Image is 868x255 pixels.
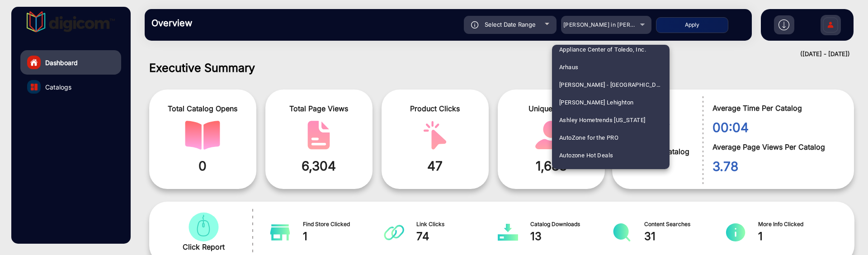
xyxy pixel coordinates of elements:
[559,164,645,182] span: Autozone Pro News Publication
[559,41,646,58] span: Appliance Center of Toledo, Inc.
[559,146,613,164] span: Autozone Hot Deals
[559,111,645,129] span: Ashley Hometrends [US_STATE]
[559,76,662,94] span: [PERSON_NAME] - [GEOGRAPHIC_DATA] [GEOGRAPHIC_DATA]
[559,94,633,111] span: [PERSON_NAME] Lehighton
[559,129,618,146] span: AutoZone for the PRO
[559,58,578,76] span: Arhaus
